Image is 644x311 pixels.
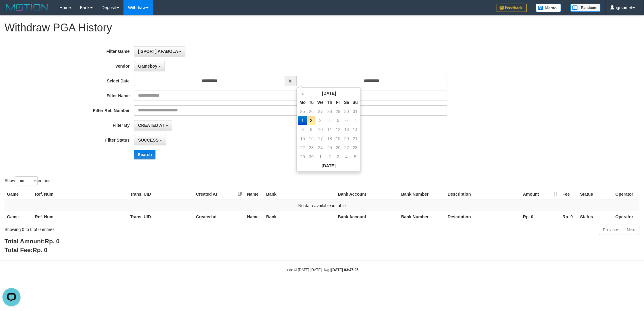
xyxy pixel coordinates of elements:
[316,107,325,116] td: 27
[298,116,307,125] td: 1
[128,189,194,200] th: Trans. UID
[445,189,521,200] th: Description
[536,4,561,12] img: Button%20Memo.svg
[245,211,264,222] th: Name
[351,116,359,125] td: 7
[325,134,334,143] td: 18
[33,211,128,222] th: Ref. Num
[445,211,521,222] th: Description
[351,125,359,134] td: 14
[298,125,307,134] td: 8
[307,152,316,161] td: 30
[316,152,325,161] td: 1
[497,4,527,12] img: Feedback.jpg
[334,152,342,161] td: 3
[342,107,351,116] td: 30
[194,211,245,222] th: Created at
[298,134,307,143] td: 15
[45,238,59,245] span: Rp. 0
[134,61,165,71] button: Gameboy
[138,138,159,143] span: SUCCESS
[342,98,351,107] th: Sa
[578,211,613,222] th: Status
[307,107,316,116] td: 26
[5,224,264,232] div: Showing 0 to 0 of 0 entries
[298,152,307,161] td: 29
[316,134,325,143] td: 17
[342,125,351,134] td: 13
[307,89,351,98] th: [DATE]
[560,211,578,222] th: Rp. 0
[334,125,342,134] td: 12
[351,134,359,143] td: 21
[521,211,560,222] th: Rp. 0
[286,268,359,272] small: code © [DATE]-[DATE] dwg |
[560,189,578,200] th: Fee
[307,134,316,143] td: 16
[285,76,296,86] span: to
[342,134,351,143] td: 20
[623,225,639,235] a: Next
[351,152,359,161] td: 5
[5,189,33,200] th: Game
[351,98,359,107] th: Su
[325,143,334,152] td: 25
[335,211,399,222] th: Bank Account
[298,98,307,107] th: Mo
[33,189,128,200] th: Ref. Num
[316,143,325,152] td: 24
[334,134,342,143] td: 19
[138,123,165,128] span: CREATED AT
[264,211,336,222] th: Bank
[351,107,359,116] td: 31
[5,238,59,245] b: Total Amount:
[298,89,307,98] th: «
[138,64,157,69] span: Gameboy
[342,143,351,152] td: 27
[570,4,601,12] img: panduan.png
[134,135,166,145] button: SUCCESS
[342,152,351,161] td: 4
[5,211,33,222] th: Game
[342,116,351,125] td: 6
[5,200,639,211] td: No data available in table
[351,143,359,152] td: 28
[334,98,342,107] th: Fr
[138,49,178,54] span: [ISPORT] AFABOLA
[331,268,358,272] strong: [DATE] 03:47:25
[334,116,342,125] td: 5
[316,125,325,134] td: 10
[334,143,342,152] td: 26
[5,247,47,253] b: Total Fee:
[399,211,445,222] th: Bank Number
[298,107,307,116] td: 25
[325,98,334,107] th: Th
[325,125,334,134] td: 11
[325,152,334,161] td: 2
[134,120,172,130] button: CREATED AT
[5,22,639,34] h1: Withdraw PGA History
[245,189,264,200] th: Name
[33,247,47,253] span: Rp. 0
[399,189,445,200] th: Bank Number
[134,150,155,159] button: Search
[316,98,325,107] th: We
[194,189,245,200] th: Created At: activate to sort column ascending
[613,211,639,222] th: Operator
[5,3,50,12] img: MOTION_logo.png
[316,116,325,125] td: 3
[325,116,334,125] td: 4
[264,189,336,200] th: Bank
[134,46,185,56] button: [ISPORT] AFABOLA
[307,98,316,107] th: Tu
[307,143,316,152] td: 23
[521,189,560,200] th: Amount: activate to sort column ascending
[325,107,334,116] td: 28
[578,189,613,200] th: Status
[599,225,623,235] a: Previous
[307,125,316,134] td: 9
[128,211,194,222] th: Trans. UID
[334,107,342,116] td: 29
[2,2,21,21] button: Open LiveChat chat widget
[613,189,639,200] th: Operator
